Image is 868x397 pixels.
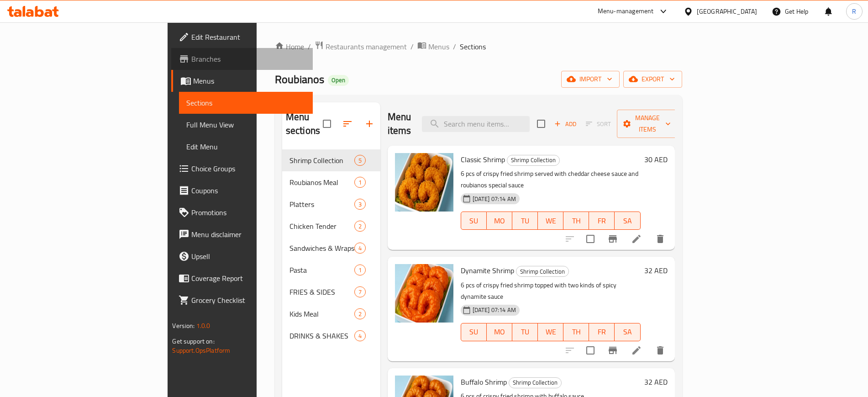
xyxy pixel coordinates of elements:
[354,221,366,232] div: items
[282,325,380,347] div: DRINKS & SHAKES4
[388,110,411,138] h2: Menu items
[563,323,589,341] button: TH
[465,214,483,228] span: SU
[461,280,641,302] p: 6 pcs of crispy fried shrimp topped with two kinds of spicy dynamite sauce
[649,228,671,250] button: delete
[568,74,612,85] span: import
[171,26,312,48] a: Edit Restaurant
[289,286,354,297] span: FRIES & SIDES
[461,153,505,166] span: Classic Shrimp
[282,171,380,193] div: Roubianos Meal1
[512,323,538,341] button: TU
[354,199,366,210] div: items
[516,266,569,277] div: Shrimp Collection
[631,345,642,356] a: Edit menu item
[354,155,366,166] div: items
[624,112,671,135] span: Manage items
[193,75,305,86] span: Menus
[487,212,512,230] button: MO
[354,308,366,319] div: items
[461,264,514,277] span: Dynamite Shrimp
[354,286,366,297] div: items
[460,41,486,52] span: Sections
[623,71,682,88] button: export
[355,222,365,231] span: 2
[355,200,365,209] span: 3
[171,223,312,245] a: Menu disclaimer
[289,308,354,319] span: Kids Meal
[551,117,580,131] span: Add item
[461,168,641,191] p: 6 pcs of crispy fried shrimp served with cheddar cheese sauce and roubianos special sauce
[172,320,195,332] span: Version:
[580,117,617,131] span: Select section first
[354,265,366,275] div: items
[516,325,534,339] span: TU
[563,212,589,230] button: TH
[852,6,856,16] span: R
[417,41,449,53] a: Menus
[289,330,354,341] div: DRINKS & SHAKES
[171,201,312,223] a: Promotions
[186,97,305,108] span: Sections
[275,41,682,53] nav: breadcrumb
[289,177,354,188] span: Roubianos Meal
[289,265,354,275] div: Pasta
[593,214,611,228] span: FR
[355,332,365,340] span: 4
[512,212,538,230] button: TU
[355,156,365,165] span: 5
[516,266,568,277] span: Shrimp Collection
[644,376,668,388] h6: 32 AED
[171,70,312,92] a: Menus
[358,113,380,135] button: Add section
[289,243,354,254] div: Sandwiches & Wraps
[171,267,312,289] a: Coverage Report
[328,75,349,86] div: Open
[172,344,230,356] a: Support.OpsPlatform
[589,212,615,230] button: FR
[186,141,305,152] span: Edit Menu
[171,158,312,180] a: Choice Groups
[490,325,509,339] span: MO
[317,114,337,133] span: Select all sections
[171,48,312,70] a: Branches
[355,178,365,187] span: 1
[461,323,487,341] button: SU
[171,245,312,267] a: Upsell
[509,377,561,388] span: Shrimp Collection
[355,288,365,296] span: 7
[602,339,624,361] button: Branch-specific-item
[282,259,380,281] div: Pasta1
[602,228,624,250] button: Branch-specific-item
[567,214,585,228] span: TH
[509,377,562,388] div: Shrimp Collection
[172,335,214,347] span: Get support on:
[644,264,668,277] h6: 32 AED
[465,325,483,339] span: SU
[644,153,668,166] h6: 30 AED
[179,92,312,114] a: Sections
[179,114,312,136] a: Full Menu View
[487,323,512,341] button: MO
[191,295,305,306] span: Grocery Checklist
[315,41,407,53] a: Restaurants management
[561,71,620,88] button: import
[631,74,675,85] span: export
[617,110,678,138] button: Manage items
[282,281,380,303] div: FRIES & SIDES7
[593,325,611,339] span: FR
[186,119,305,130] span: Full Menu View
[289,155,354,166] div: Shrimp Collection
[589,323,615,341] button: FR
[179,136,312,158] a: Edit Menu
[289,221,354,232] div: Chicken Tender
[551,117,580,131] button: Add
[542,214,560,228] span: WE
[422,116,530,132] input: search
[289,199,354,210] span: Platters
[326,41,407,52] span: Restaurants management
[355,266,365,275] span: 1
[507,155,560,166] div: Shrimp Collection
